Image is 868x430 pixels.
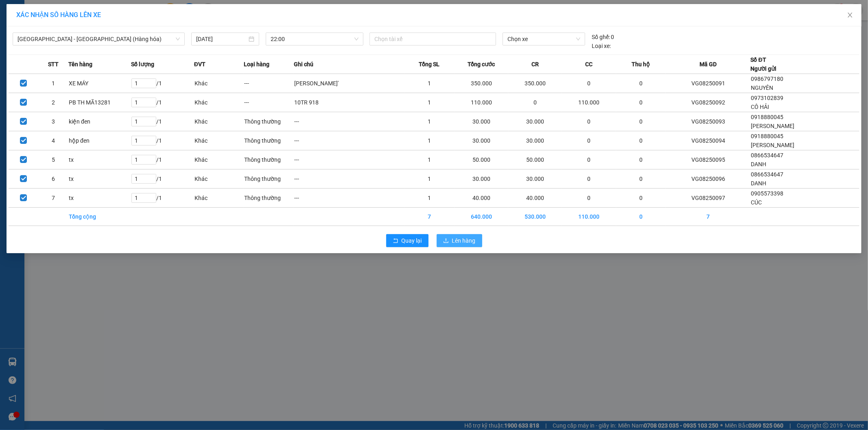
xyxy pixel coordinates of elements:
[562,131,616,150] td: 0
[131,131,194,150] td: / 1
[194,93,244,112] td: Khác
[7,7,64,17] div: Vạn Giã
[751,171,784,178] span: 0866534647
[751,142,795,148] span: [PERSON_NAME]
[455,93,508,112] td: 110.000
[404,112,455,131] td: 1
[404,74,455,93] td: 1
[592,33,610,41] span: Số ghế:
[455,169,508,189] td: 30.000
[666,131,750,150] td: VG08250094
[751,76,784,82] span: 0986797180
[244,150,294,169] td: Thông thường
[455,150,508,169] td: 50.000
[616,131,666,150] td: 0
[562,189,616,208] td: 0
[6,52,31,61] span: Đã thu :
[17,33,180,45] span: Ninh Hòa - Sài Gòn (Hàng hóa)
[404,189,455,208] td: 1
[294,169,404,189] td: ---
[294,189,404,208] td: ---
[68,93,131,112] td: PB TH MÃ13281
[131,112,194,131] td: / 1
[508,74,562,93] td: 350.000
[404,131,455,150] td: 1
[244,189,294,208] td: Thông thường
[666,208,750,226] td: 7
[616,169,666,189] td: 0
[452,236,476,245] span: Lên hàng
[443,238,449,244] span: upload
[751,133,784,139] span: 0918880045
[16,11,101,19] span: XÁC NHẬN SỐ HÀNG LÊN XE
[70,25,135,35] div: CHI
[666,189,750,208] td: VG08250097
[393,238,398,244] span: rollback
[585,60,593,69] span: CC
[508,131,562,150] td: 30.000
[404,208,455,226] td: 7
[194,169,244,189] td: Khác
[70,7,135,25] div: [PERSON_NAME]
[404,93,455,112] td: 1
[6,51,65,61] div: 40.000
[616,189,666,208] td: 0
[666,93,750,112] td: VG08250092
[70,35,135,46] div: 0934180382
[592,41,611,50] span: Loại xe:
[39,112,69,131] td: 3
[508,93,562,112] td: 0
[508,112,562,131] td: 30.000
[294,150,404,169] td: ---
[294,74,404,93] td: [PERSON_NAME]'
[244,169,294,189] td: Thông thường
[39,93,69,112] td: 2
[244,93,294,112] td: ---
[562,93,616,112] td: 110.000
[751,55,777,73] div: Số ĐT Người gửi
[437,234,482,247] button: uploadLên hàng
[402,236,422,245] span: Quay lại
[68,131,131,150] td: hộp đen
[131,60,154,69] span: Số lượng
[455,189,508,208] td: 40.000
[68,189,131,208] td: tx
[751,104,770,110] span: CÔ HẢI
[751,85,774,91] span: NGUYÊN
[386,234,429,247] button: rollbackQuay lại
[562,169,616,189] td: 0
[294,60,313,69] span: Ghi chú
[244,112,294,131] td: Thông thường
[271,33,359,45] span: 22:00
[7,8,20,16] span: Gửi:
[244,74,294,93] td: ---
[131,74,194,93] td: / 1
[131,150,194,169] td: / 1
[404,169,455,189] td: 1
[194,189,244,208] td: Khác
[632,60,650,69] span: Thu hộ
[751,161,767,167] span: DANH
[244,131,294,150] td: Thông thường
[70,7,89,15] span: Nhận:
[39,131,69,150] td: 4
[68,112,131,131] td: kiện đen
[294,112,404,131] td: ---
[847,12,853,18] span: close
[508,150,562,169] td: 50.000
[666,112,750,131] td: VG08250093
[666,150,750,169] td: VG08250095
[562,208,616,226] td: 110.000
[68,150,131,169] td: tx
[455,112,508,131] td: 30.000
[839,4,861,27] button: Close
[592,33,614,41] div: 0
[244,60,269,69] span: Loại hàng
[508,189,562,208] td: 40.000
[507,33,580,45] span: Chọn xe
[751,152,784,159] span: 0866534647
[751,95,784,101] span: 0973102839
[39,169,69,189] td: 6
[194,131,244,150] td: Khác
[751,199,762,206] span: CÚC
